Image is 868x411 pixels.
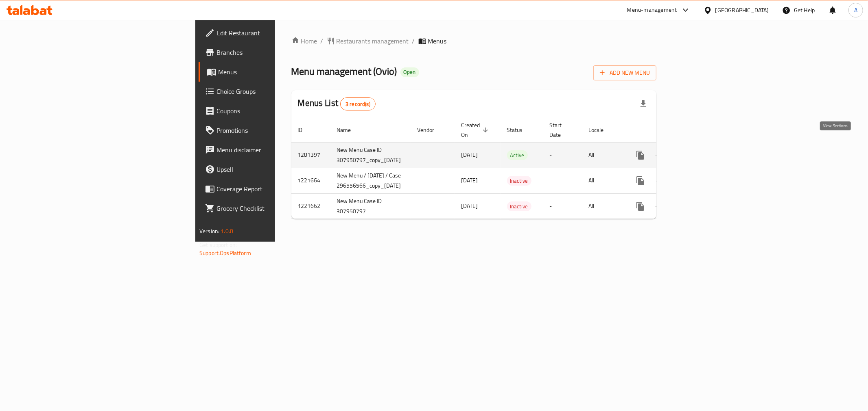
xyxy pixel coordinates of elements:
div: [GEOGRAPHIC_DATA] [715,6,769,15]
button: more [631,171,650,190]
td: New Menu Case ID 307950797_copy_[DATE] [330,142,411,168]
span: Open [400,69,419,76]
a: Support.OpsPlatform [199,248,251,258]
span: Grocery Checklist [216,203,334,213]
span: Menus [428,36,447,46]
td: New Menu / [DATE] / Case 296556566_copy_[DATE] [330,168,411,193]
span: Start Date [550,120,573,140]
span: Inactive [507,176,531,186]
span: Promotions [216,125,334,135]
span: Upsell [216,164,334,174]
div: Active [507,150,528,160]
a: Branches [199,43,340,62]
span: [DATE] [461,149,478,160]
span: Version: [199,226,219,236]
span: Vendor [418,125,445,135]
span: [DATE] [461,201,478,211]
button: Change Status [650,171,670,190]
span: Branches [216,48,334,57]
button: more [631,197,650,216]
span: Get support on: [199,240,237,250]
span: 3 record(s) [341,100,375,108]
td: - [543,193,582,219]
span: Restaurants management [337,36,409,46]
a: Grocery Checklist [199,199,340,218]
span: Created On [461,120,491,140]
div: Export file [634,94,653,114]
td: All [582,193,624,219]
span: Menus [218,67,334,77]
span: Menu disclaimer [216,145,334,155]
span: Edit Restaurant [216,28,334,38]
a: Restaurants management [327,36,409,46]
span: [DATE] [461,175,478,186]
td: - [543,168,582,193]
span: 1.0.0 [221,226,233,236]
span: Choice Groups [216,87,334,96]
span: Inactive [507,202,531,211]
span: Coverage Report [216,184,334,194]
table: enhanced table [291,118,715,219]
button: more [631,145,650,165]
span: ID [298,125,313,135]
td: New Menu Case ID 307950797 [330,193,411,219]
td: - [543,142,582,168]
span: Add New Menu [600,68,650,78]
div: Open [400,67,419,77]
button: Change Status [650,197,670,216]
li: / [412,36,415,46]
a: Choice Groups [199,82,340,101]
a: Edit Restaurant [199,23,340,43]
th: Actions [624,118,715,143]
a: Promotions [199,121,340,140]
span: Active [507,151,528,160]
span: Coupons [216,106,334,116]
div: Total records count [340,97,376,110]
button: Add New Menu [593,65,656,80]
h2: Menus List [298,97,376,110]
a: Menus [199,62,340,82]
nav: breadcrumb [291,36,656,46]
span: Name [337,125,362,135]
div: Menu-management [627,5,677,15]
span: A [854,6,857,15]
span: Status [507,125,533,135]
span: Locale [589,125,614,135]
a: Upsell [199,160,340,179]
a: Coupons [199,101,340,121]
span: Menu management ( Ovio ) [291,62,397,80]
td: All [582,142,624,168]
a: Coverage Report [199,179,340,199]
a: Menu disclaimer [199,140,340,160]
td: All [582,168,624,193]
